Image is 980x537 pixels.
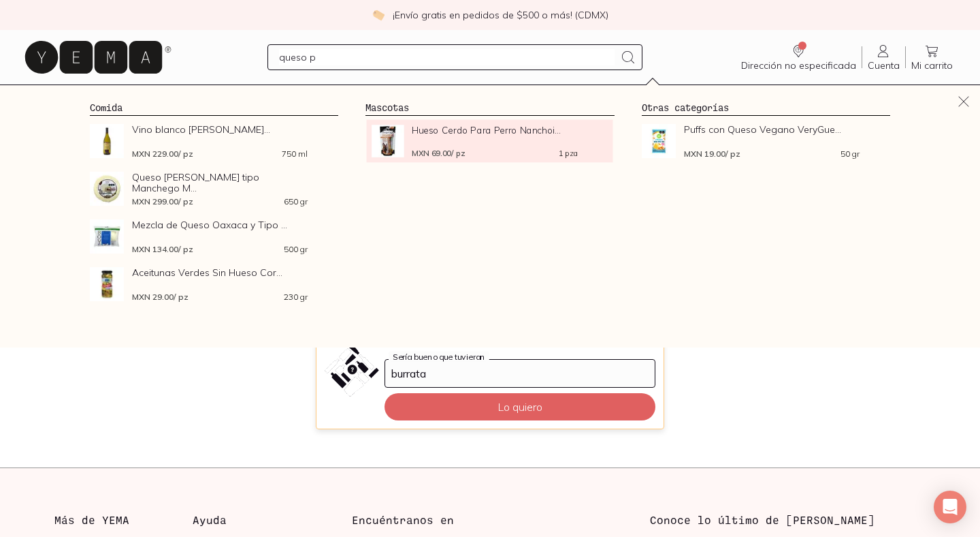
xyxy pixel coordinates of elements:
[372,125,608,157] a: Hueso Cerdo Para Perro NanchoiceHueso Cerdo Para Perro Nanchoi...MXN 69.00/ pz1 pza
[52,85,139,112] a: pasillo-todos-link
[90,124,124,158] img: Vino blanco Don Luis Viognier Selección Reservada
[90,267,338,301] a: Aceitunas Verdes Sin Hueso CorinaAceitunas Verdes Sin Hueso Cor...MXN 29.00/ pz230 gr
[650,512,926,528] h3: Conoce lo último de [PERSON_NAME]
[132,293,189,301] span: MXN 29.00 / pz
[193,512,331,528] h3: Ayuda
[284,293,308,301] span: 230 gr
[90,219,338,254] a: Mezcla de Queso Oaxaca y Tipo Manchego en CubosMezcla de Queso Oaxaca y Tipo ...MXN 134.00/ pz500 gr
[911,59,953,72] span: Mi carrito
[284,198,308,206] span: 650 gr
[304,85,431,112] a: Los Imperdibles ⚡️
[132,198,193,206] span: MXN 299.00 / pz
[684,124,860,135] span: Puffs con Queso Vegano VeryGue...
[736,43,862,72] a: Dirección no especificada
[385,393,655,420] button: Lo quiero
[90,267,124,301] img: Aceitunas Verdes Sin Hueso Corina
[372,9,385,21] img: check
[90,219,124,254] img: Mezcla de Queso Oaxaca y Tipo Manchego en Cubos
[90,102,122,113] a: Comida
[393,8,608,22] p: ¡Envío gratis en pedidos de $500 o más! (CDMX)
[642,124,676,158] img: Puffs con Queso Vegano VeryGuel
[132,150,193,158] span: MXN 229.00 / pz
[389,352,489,362] label: Sería bueno que tuvieran
[352,512,454,528] h3: Encuéntranos en
[412,125,578,135] span: Hueso Cerdo Para Perro Nanchoi...
[282,150,308,158] span: 750 ml
[132,267,308,278] span: Aceitunas Verdes Sin Hueso Cor...
[279,49,614,65] input: Busca los mejores productos
[934,491,966,523] div: Open Intercom Messenger
[132,172,308,194] span: Queso [PERSON_NAME] tipo Manchego M...
[90,172,124,206] img: Queso de Cabra tipo Manchego Mikonos
[559,149,578,157] span: 1 pza
[642,102,729,113] a: Otras categorías
[90,124,338,158] a: Vino blanco Don Luis Viognier Selección ReservadaVino blanco [PERSON_NAME]...MXN 229.00/ pz750 ml
[741,59,856,72] span: Dirección no especificada
[132,219,308,230] span: Mezcla de Queso Oaxaca y Tipo ...
[459,85,566,112] a: Los estrenos ✨
[868,59,900,72] span: Cuenta
[642,124,890,158] a: Puffs con Queso Vegano VeryGuelPuffs con Queso Vegano VeryGue...MXN 19.00/ pz50 gr
[90,172,338,206] a: Queso de Cabra tipo Manchego MikonosQueso [PERSON_NAME] tipo Manchego M...MXN 299.00/ pz650 gr
[412,149,465,157] span: MXN 69.00 / pz
[906,43,958,72] a: Mi carrito
[684,150,740,158] span: MXN 19.00 / pz
[365,102,409,113] a: Mascotas
[132,124,308,135] span: Vino blanco [PERSON_NAME]...
[372,125,404,157] img: Hueso Cerdo Para Perro Nanchoice
[840,150,860,158] span: 50 gr
[182,85,276,112] a: Sucursales 📍
[54,512,193,528] h3: Más de YEMA
[132,245,193,254] span: MXN 134.00 / pz
[284,245,308,254] span: 500 gr
[862,43,905,72] a: Cuenta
